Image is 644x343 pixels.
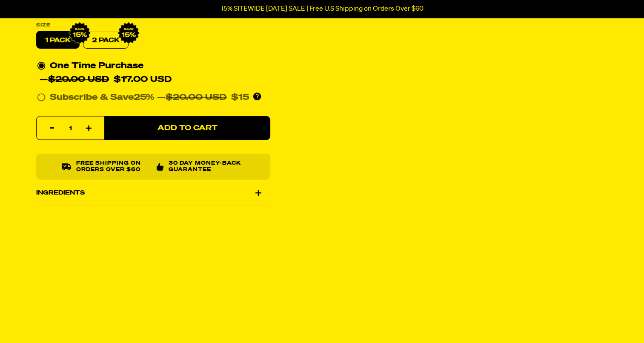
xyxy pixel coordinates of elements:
div: One Time Purchase [37,59,269,87]
label: Size [36,23,270,28]
p: Free shipping on orders over $60 [76,161,149,173]
del: $20.00 USD [48,76,109,84]
span: 25% [134,93,155,102]
del: $20.00 USD [166,93,226,102]
img: IMG_9632.png [69,22,91,44]
span: $15 [231,93,249,102]
p: 30 Day Money-Back Guarantee [169,161,245,173]
p: 15% SITEWIDE [DATE] SALE | Free U.S Shipping on Orders Over $60 [221,5,424,13]
button: Add to Cart [104,116,270,140]
div: — [40,73,172,87]
img: IMG_9632.png [117,22,140,44]
input: quantity [42,117,99,141]
span: Add to Cart [157,125,217,132]
span: $17.00 USD [114,76,172,84]
div: Ingredients [36,181,270,205]
div: — [157,91,249,105]
div: Subscribe & Save [50,91,155,105]
label: 2 PACK [83,31,129,49]
label: 1 PACK [36,31,80,49]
